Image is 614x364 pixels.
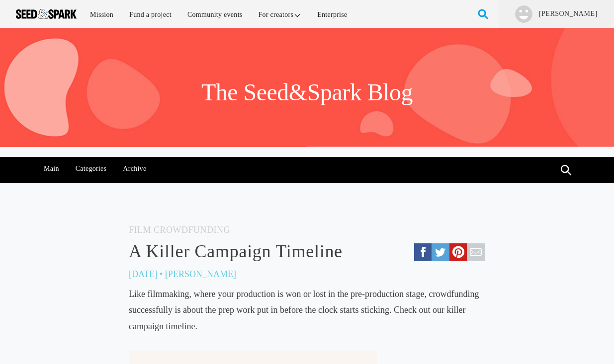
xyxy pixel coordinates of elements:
h1: The Seed&Spark Blog [201,77,413,107]
a: [PERSON_NAME] [538,9,598,19]
div: Like filmmaking, where your production is won or lost in the pre-production stage, crowdfunding s... [129,286,485,334]
a: Main [39,157,65,181]
img: user.png [515,5,532,23]
a: A Killer Campaign Timeline [129,241,485,262]
h5: Film Crowdfunding [129,222,485,237]
a: For creators [252,4,309,25]
a: Community events [180,4,250,25]
a: Enterprise [310,4,354,25]
img: Seed amp; Spark [16,9,77,19]
a: Mission [83,4,120,25]
p: [DATE] [129,266,158,282]
a: Archive [118,157,152,181]
p: • [PERSON_NAME] [160,266,236,282]
a: Categories [70,157,112,181]
a: Fund a project [122,4,178,25]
